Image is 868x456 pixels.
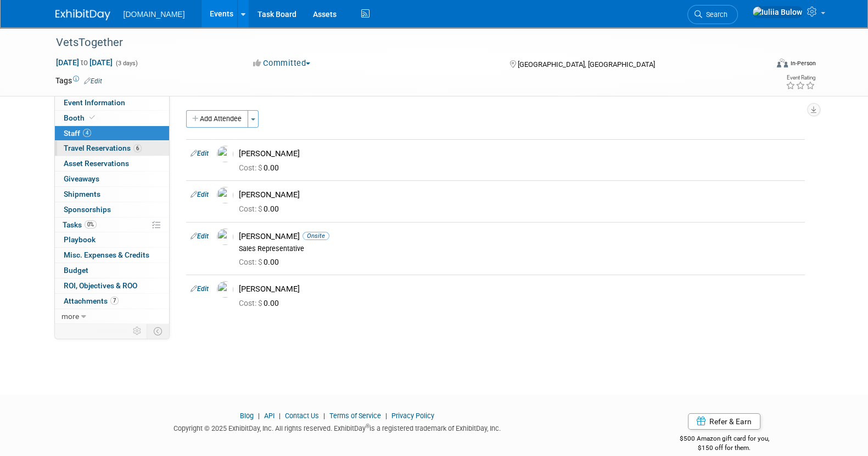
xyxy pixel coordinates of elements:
a: Event Information [55,95,169,110]
div: $150 off for them. [636,443,813,453]
span: | [383,412,390,420]
button: Add Attendee [186,110,248,128]
i: Booth reservation complete [89,115,95,121]
span: Shipments [64,190,100,198]
span: (3 days) [115,60,138,67]
span: to [79,58,89,67]
span: 0.00 [239,163,283,172]
span: 0.00 [239,258,283,266]
span: | [321,412,328,420]
div: [PERSON_NAME] [239,231,800,242]
div: [PERSON_NAME] [239,149,800,159]
a: Edit [191,285,209,293]
span: more [61,312,79,321]
span: Misc. Expenses & Credits [64,250,149,259]
span: Budget [64,266,88,275]
span: Event Information [64,98,125,107]
a: Playbook [55,232,169,247]
div: Event Format [703,57,816,73]
span: Cost: $ [239,299,264,307]
a: Terms of Service [329,412,381,420]
div: VetsTogether [52,33,751,53]
span: Attachments [64,297,119,305]
span: [GEOGRAPHIC_DATA], [GEOGRAPHIC_DATA] [518,60,655,69]
a: API [264,412,275,420]
span: Onsite [303,232,329,240]
a: Budget [55,263,169,278]
a: Edit [191,232,209,240]
td: Tags [55,75,102,86]
sup: ® [366,423,369,429]
a: Search [687,5,738,24]
a: Shipments [55,187,169,202]
div: $500 Amazon gift card for you, [636,427,813,452]
span: 0.00 [239,299,283,307]
a: Contact Us [285,412,319,420]
td: Personalize Event Tab Strip [128,324,147,338]
span: 4 [83,129,91,137]
span: [DOMAIN_NAME] [124,10,185,19]
span: Cost: $ [239,258,264,266]
span: 0.00 [239,204,283,213]
img: ExhibitDay [55,9,110,20]
span: Tasks [63,220,97,229]
span: Cost: $ [239,204,264,213]
a: Edit [191,150,209,157]
a: Privacy Policy [391,412,434,420]
a: ROI, Objectives & ROO [55,278,169,293]
a: Attachments7 [55,294,169,309]
a: Refer & Earn [688,413,760,430]
span: | [255,412,262,420]
div: [PERSON_NAME] [239,190,800,200]
a: Edit [84,77,102,85]
span: | [276,412,283,420]
span: 6 [133,144,142,152]
a: Travel Reservations6 [55,141,169,156]
span: Staff [64,129,91,138]
span: 7 [110,297,119,305]
a: Booth [55,111,169,126]
div: In-Person [789,59,815,67]
span: Booth [64,113,97,122]
span: Travel Reservations [64,144,142,152]
span: Cost: $ [239,163,264,172]
a: more [55,309,169,324]
a: Blog [240,412,254,420]
a: Tasks0% [55,218,169,232]
img: Iuliia Bulow [752,6,803,18]
span: 0% [85,220,97,229]
img: Format-Inperson.png [777,59,788,67]
span: Sponsorships [64,205,111,214]
a: Asset Reservations [55,156,169,171]
div: Event Rating [785,75,815,81]
span: Giveaways [64,174,99,183]
span: [DATE] [DATE] [55,58,113,67]
span: Search [702,10,727,19]
a: Misc. Expenses & Credits [55,248,169,263]
a: Staff4 [55,126,169,141]
div: [PERSON_NAME] [239,284,800,294]
span: Asset Reservations [64,159,129,168]
span: Playbook [64,235,96,244]
span: ROI, Objectives & ROO [64,281,137,290]
td: Toggle Event Tabs [147,324,169,338]
div: Copyright © 2025 ExhibitDay, Inc. All rights reserved. ExhibitDay is a registered trademark of Ex... [55,421,620,434]
a: Edit [191,191,209,198]
a: Giveaways [55,172,169,186]
div: Sales Representative [239,244,800,253]
a: Sponsorships [55,202,169,217]
button: Committed [249,58,315,69]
